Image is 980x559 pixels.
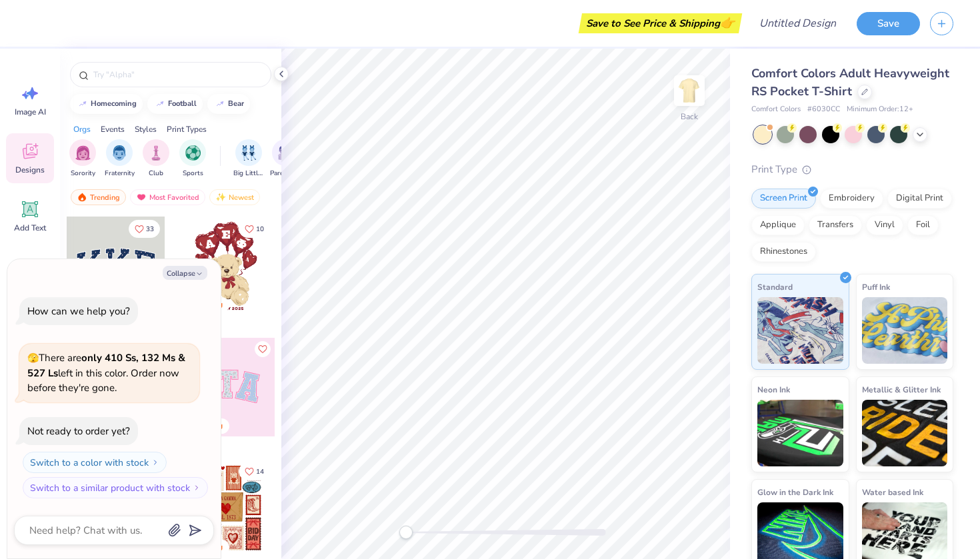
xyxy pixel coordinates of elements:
[155,100,165,108] img: trend_line.gif
[866,215,903,235] div: Vinyl
[73,123,91,135] div: Orgs
[209,189,260,205] div: Newest
[23,477,208,498] button: Switch to a similar product with stock
[77,193,87,202] img: trending.gif
[582,13,739,33] div: Save to See Price & Shipping
[809,215,862,235] div: Transfers
[23,452,167,473] button: Switch to a color with stock
[228,100,244,107] div: bear
[179,139,206,179] div: filter for Sports
[27,351,185,380] strong: only 410 Ss, 132 Ms & 527 Ls
[757,297,843,364] img: Standard
[185,145,201,161] img: Sports Image
[233,139,264,179] button: filter button
[720,15,735,31] span: 👉
[183,169,203,179] span: Sports
[241,145,256,161] img: Big Little Reveal Image
[163,266,207,280] button: Collapse
[757,382,790,396] span: Neon Ink
[278,145,293,161] img: Parent's Weekend Image
[751,65,949,99] span: Comfort Colors Adult Heavyweight RS Pocket T-Shirt
[15,107,46,117] span: Image AI
[907,215,939,235] div: Foil
[105,139,135,179] button: filter button
[862,382,941,396] span: Metallic & Glitter Ink
[862,297,948,364] img: Puff Ink
[136,193,147,202] img: most_fav.gif
[215,193,226,202] img: newest.gif
[676,77,703,104] img: Back
[757,280,793,294] span: Standard
[751,215,805,235] div: Applique
[151,458,159,466] img: Switch to a color with stock
[143,139,169,179] div: filter for Club
[757,485,833,499] span: Glow in the Dark Ink
[862,485,923,499] span: Water based Ink
[168,100,197,107] div: football
[820,189,883,209] div: Embroidery
[27,351,185,394] span: There are left in this color. Order now before they're gone.
[27,424,130,438] div: Not ready to order yet?
[92,68,263,81] input: Try "Alpha"
[27,304,130,318] div: How can we help you?
[751,104,801,115] span: Comfort Colors
[105,139,135,179] div: filter for Fraternity
[149,169,163,179] span: Club
[112,145,127,161] img: Fraternity Image
[751,242,816,262] div: Rhinestones
[757,400,843,466] img: Neon Ink
[857,12,920,35] button: Save
[27,352,39,364] span: 🫣
[147,94,203,114] button: football
[105,169,135,179] span: Fraternity
[862,400,948,466] img: Metallic & Glitter Ink
[256,468,264,475] span: 14
[179,139,206,179] button: filter button
[215,100,225,108] img: trend_line.gif
[749,10,847,37] input: Untitled Design
[233,139,264,179] div: filter for Big Little Reveal
[130,189,205,205] div: Most Favorited
[71,189,126,205] div: Trending
[75,145,91,161] img: Sorority Image
[399,526,413,539] div: Accessibility label
[167,123,207,135] div: Print Types
[751,162,953,177] div: Print Type
[91,100,137,107] div: homecoming
[71,169,95,179] span: Sorority
[70,94,143,114] button: homecoming
[862,280,890,294] span: Puff Ink
[149,145,163,161] img: Club Image
[270,139,301,179] div: filter for Parent's Weekend
[847,104,913,115] span: Minimum Order: 12 +
[233,169,264,179] span: Big Little Reveal
[143,139,169,179] button: filter button
[193,484,201,492] img: Switch to a similar product with stock
[129,220,160,238] button: Like
[135,123,157,135] div: Styles
[255,341,271,357] button: Like
[146,226,154,233] span: 33
[239,220,270,238] button: Like
[14,223,46,233] span: Add Text
[15,165,45,175] span: Designs
[681,111,698,123] div: Back
[77,100,88,108] img: trend_line.gif
[69,139,96,179] div: filter for Sorority
[807,104,840,115] span: # 6030CC
[751,189,816,209] div: Screen Print
[207,94,250,114] button: bear
[887,189,952,209] div: Digital Print
[256,226,264,233] span: 10
[101,123,125,135] div: Events
[270,139,301,179] button: filter button
[239,462,270,480] button: Like
[69,139,96,179] button: filter button
[270,169,301,179] span: Parent's Weekend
